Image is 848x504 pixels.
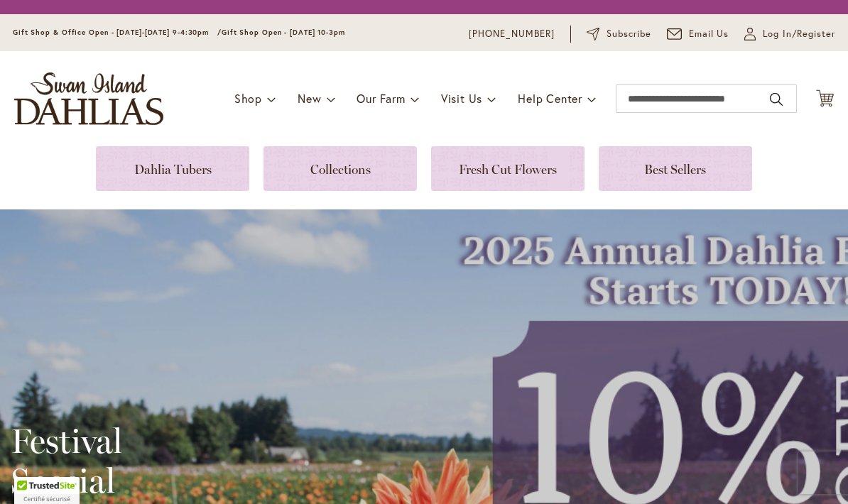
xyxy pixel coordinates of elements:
span: Visit Us [441,91,482,106]
span: Gift Shop & Office Open - [DATE]-[DATE] 9-4:30pm / [13,28,222,37]
span: Help Center [518,91,582,106]
span: Our Farm [357,91,405,106]
a: Log In/Register [744,27,835,41]
h2: Festival Special [11,421,379,500]
span: Log In/Register [763,27,835,41]
span: Subscribe [607,27,651,41]
a: [PHONE_NUMBER] [469,27,555,41]
span: New [298,91,321,106]
div: TrustedSite Certified [14,477,80,504]
span: Gift Shop Open - [DATE] 10-3pm [222,28,345,37]
a: Email Us [667,27,729,41]
a: store logo [14,72,163,125]
span: Shop [234,91,262,106]
span: Email Us [689,27,729,41]
a: Subscribe [587,27,651,41]
button: Search [770,88,783,111]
